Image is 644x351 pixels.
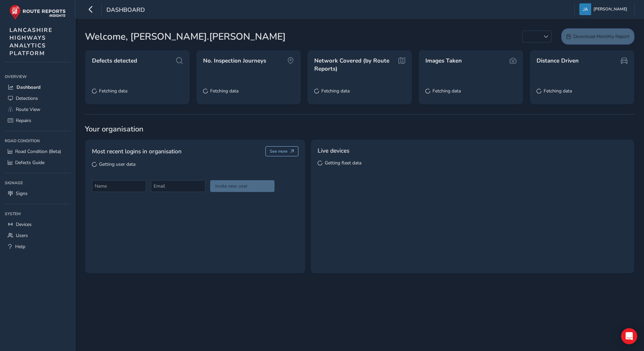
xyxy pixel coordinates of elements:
[5,241,70,252] a: Help
[99,88,127,94] span: Fetching data
[5,136,70,146] div: Road Condition
[16,221,32,228] span: Devices
[85,30,286,44] span: Welcome, [PERSON_NAME].[PERSON_NAME]
[210,88,238,94] span: Fetching data
[314,57,396,73] span: Network Covered (by Route Reports)
[92,57,137,65] span: Defects detected
[15,159,44,166] span: Defects Guide
[5,115,70,126] a: Repairs
[5,178,70,188] div: Signage
[16,95,38,102] span: Detections
[432,88,461,94] span: Fetching data
[85,124,635,134] span: Your organisation
[5,209,70,219] div: System
[5,219,70,230] a: Devices
[92,180,146,192] input: Name
[5,93,70,104] a: Detections
[579,3,630,15] button: [PERSON_NAME]
[321,88,350,94] span: Fetching data
[16,232,28,239] span: Users
[5,72,70,82] div: Overview
[318,146,349,155] span: Live devices
[537,57,579,65] span: Distance Driven
[5,188,70,199] a: Signs
[16,106,40,113] span: Route View
[5,230,70,241] a: Users
[5,146,70,157] a: Road Condition (Beta)
[579,3,591,15] img: diamond-layout
[106,6,145,15] span: Dashboard
[16,190,28,197] span: Signs
[15,148,61,155] span: Road Condition (Beta)
[9,5,66,20] img: rr logo
[99,161,135,167] span: Getting user data
[16,117,31,124] span: Repairs
[15,243,25,250] span: Help
[9,26,53,57] span: LANCASHIRE HIGHWAYS ANALYTICS PLATFORM
[425,57,462,65] span: Images Taken
[5,104,70,115] a: Route View
[544,88,572,94] span: Fetching data
[203,57,266,65] span: No. Inspection Journeys
[621,328,637,344] div: Open Intercom Messenger
[5,82,70,93] a: Dashboard
[92,147,182,156] span: Most recent logins in organisation
[151,180,205,192] input: Email
[270,149,288,154] span: See more
[325,160,361,166] span: Getting fleet data
[265,146,299,156] button: See more
[593,3,627,15] span: [PERSON_NAME]
[17,84,40,90] span: Dashboard
[5,157,70,168] a: Defects Guide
